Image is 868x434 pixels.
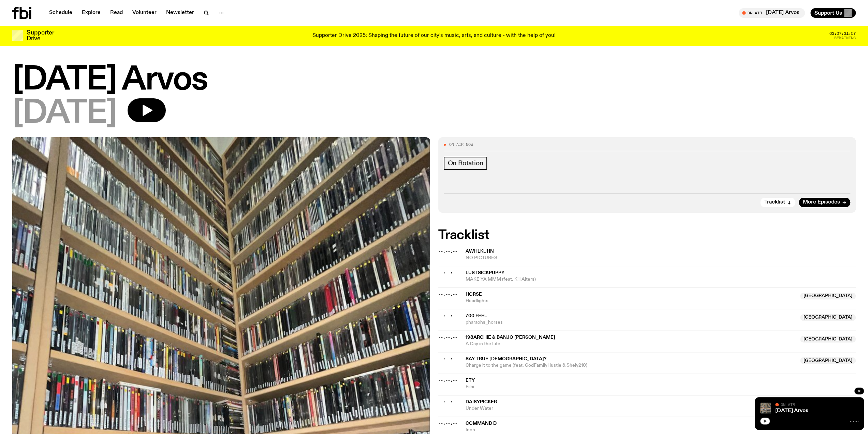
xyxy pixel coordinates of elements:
span: Support Us [814,10,842,16]
span: horse [466,292,482,297]
span: --:--:-- [438,313,457,319]
span: awhlkuhn [466,249,494,254]
h3: Supporter Drive [27,30,54,42]
span: --:--:-- [438,335,457,340]
span: --:--:-- [438,292,457,297]
span: Daisypicker [466,400,497,404]
span: Under Water [466,405,796,412]
a: Newsletter [162,8,198,18]
a: On Rotation [444,157,487,170]
button: On Air[DATE] Arvos [739,8,805,18]
span: Tracklist [764,200,785,205]
a: Read [106,8,127,18]
h1: [DATE] Arvos [12,65,856,96]
img: A corner shot of the fbi music library [760,403,771,414]
a: More Episodes [799,198,850,207]
span: NO PICTURES [466,255,856,261]
span: [GEOGRAPHIC_DATA] [800,293,856,299]
a: Volunteer [128,8,161,18]
span: --:--:-- [438,399,457,405]
span: LustSickPuppy [466,270,504,275]
span: 198archie & Banjo [PERSON_NAME] [466,335,555,340]
button: Support Us [810,8,856,18]
span: --:--:-- [438,270,457,276]
span: Charge it to the game (feat. GodFamilyHustle & Shely210) [466,362,796,369]
span: [GEOGRAPHIC_DATA] [800,357,856,364]
a: Schedule [45,8,76,18]
span: MAKE YA MMM (feat. Kill Alters) [466,276,856,283]
span: Fiibi [466,384,856,390]
button: Tracklist [760,198,795,207]
span: Inch [466,427,796,433]
span: A Day in the Life [466,341,796,347]
span: [GEOGRAPHIC_DATA] [800,314,856,321]
span: 700 Feel [466,313,487,318]
span: Ety [466,378,475,383]
h2: Tracklist [438,229,856,241]
span: More Episodes [803,200,840,205]
span: --:--:-- [438,356,457,362]
span: Headlights [466,298,796,304]
p: Supporter Drive 2025: Shaping the future of our city’s music, arts, and culture - with the help o... [312,33,556,39]
span: Remaining [834,36,856,40]
span: --:--:-- [438,249,457,254]
span: pharaohs_horses [466,319,796,326]
span: --:--:-- [438,421,457,426]
span: On Rotation [448,159,483,167]
span: On Air Now [449,143,473,146]
span: On Air [781,402,795,407]
span: [GEOGRAPHIC_DATA] [800,336,856,342]
span: Command D [466,421,497,426]
span: Say True [DEMOGRAPHIC_DATA]? [466,356,546,361]
span: 03:07:31:57 [829,32,856,36]
span: --:--:-- [438,378,457,383]
a: [DATE] Arvos [775,408,808,414]
span: [DATE] [12,98,117,129]
a: Explore [78,8,105,18]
